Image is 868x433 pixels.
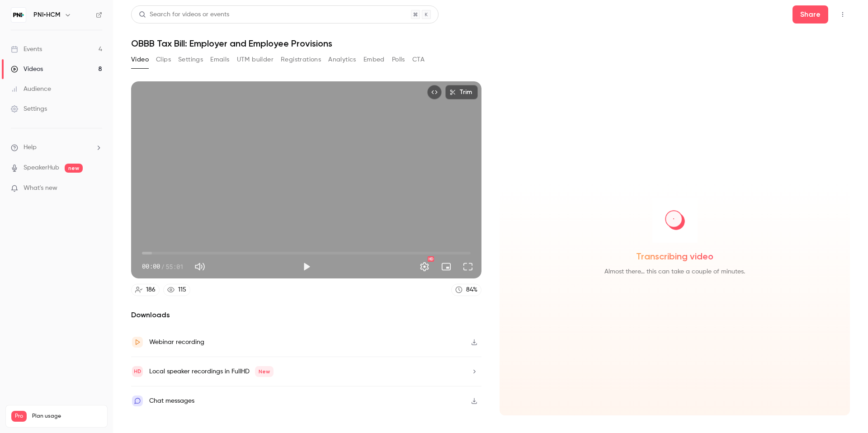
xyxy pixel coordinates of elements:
[91,184,102,193] iframe: Noticeable Trigger
[142,262,160,271] span: 00:00
[131,284,160,296] a: 186
[835,7,850,22] button: Top Bar Actions
[149,337,204,348] div: Webinar recording
[363,52,385,67] button: Embed
[131,38,850,49] h1: OBBB Tax Bill: Employer and Employee Provisions
[161,262,165,271] span: /
[210,52,229,67] button: Emails
[11,8,26,22] img: PNI•HCM
[139,10,229,19] div: Search for videos or events
[11,65,43,74] div: Videos
[604,266,745,277] span: Almost there… this can take a couple of minutes.
[466,285,477,295] div: 84 %
[156,52,171,67] button: Clips
[178,285,186,295] div: 115
[131,310,481,320] h2: Downloads
[163,284,190,296] a: 115
[11,411,27,422] span: Pro
[24,143,37,152] span: Help
[65,164,83,173] span: new
[328,52,356,67] button: Analytics
[149,366,274,377] div: Local speaker recordings in FullHD
[11,45,42,54] div: Events
[636,250,713,263] span: Transcribing video
[297,258,316,276] button: Play
[191,258,209,276] button: Mute
[793,5,828,24] button: Share
[415,258,434,276] button: Settings
[428,256,434,262] div: HD
[149,395,194,406] div: Chat messages
[131,52,149,67] button: Video
[237,52,274,67] button: UTM builder
[11,143,102,152] li: help-dropdown-opener
[142,262,184,271] div: 00:00
[451,284,481,296] a: 84%
[178,52,203,67] button: Settings
[11,104,47,113] div: Settings
[459,258,477,276] button: Full screen
[32,413,102,420] span: Plan usage
[24,163,59,173] a: SpeakerHub
[165,262,184,271] span: 55:01
[392,52,405,67] button: Polls
[427,85,442,99] button: Embed video
[24,184,57,193] span: What's new
[11,85,51,94] div: Audience
[255,366,274,377] span: New
[412,52,425,67] button: CTA
[281,52,321,67] button: Registrations
[445,85,478,99] button: Trim
[33,10,61,19] h6: PNI•HCM
[437,258,455,276] button: Turn on miniplayer
[146,285,156,295] div: 186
